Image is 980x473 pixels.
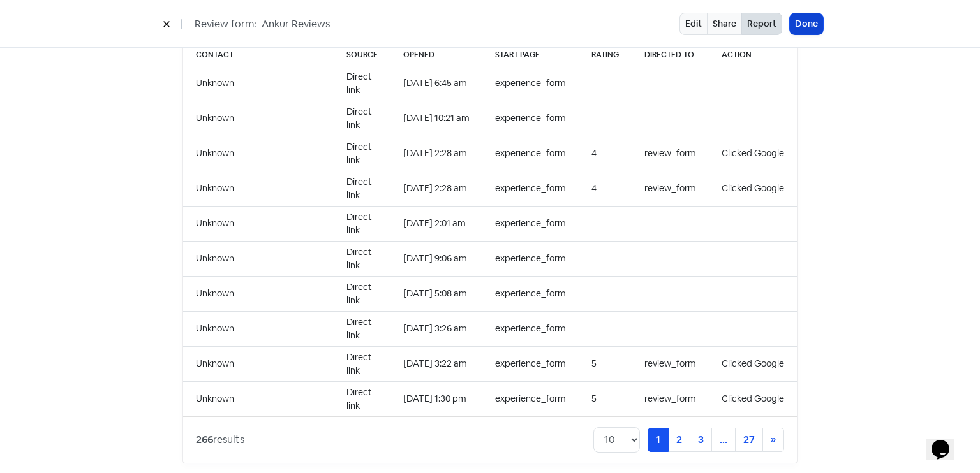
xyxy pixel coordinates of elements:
[482,241,579,276] td: experience_form
[390,381,482,416] td: [DATE] 1:30 pm
[334,346,390,381] td: Direct link
[482,206,579,241] td: experience_form
[482,136,579,171] td: experience_form
[196,432,244,448] div: results
[741,13,782,35] button: Report
[632,44,709,66] th: Directed to
[334,101,390,136] td: Direct link
[183,136,334,171] td: Unknown
[926,422,967,460] iframe: chat widget
[390,171,482,206] td: [DATE] 2:28 am
[183,311,334,346] td: Unknown
[579,44,632,66] th: Rating
[579,381,632,416] td: 5
[195,17,256,32] span: Review form:
[183,241,334,276] td: Unknown
[711,428,736,452] a: ...
[183,346,334,381] td: Unknown
[482,381,579,416] td: experience_form
[482,276,579,311] td: experience_form
[679,13,708,35] a: Edit
[579,171,632,206] td: 4
[390,44,482,66] th: Opened
[482,66,579,101] td: experience_form
[183,276,334,311] td: Unknown
[334,171,390,206] td: Direct link
[482,171,579,206] td: experience_form
[709,136,797,171] td: Clicked Google
[668,428,690,452] a: 2
[482,346,579,381] td: experience_form
[334,241,390,276] td: Direct link
[709,44,797,66] th: Action
[334,44,390,66] th: Source
[390,136,482,171] td: [DATE] 2:28 am
[632,136,709,171] td: review_form
[735,428,763,452] a: 27
[183,66,334,101] td: Unknown
[390,206,482,241] td: [DATE] 2:01 am
[334,311,390,346] td: Direct link
[390,346,482,381] td: [DATE] 3:22 am
[690,428,712,452] a: 3
[183,381,334,416] td: Unknown
[196,433,213,446] strong: 266
[390,101,482,136] td: [DATE] 10:21 am
[762,428,784,452] a: Next
[390,311,482,346] td: [DATE] 3:26 am
[632,171,709,206] td: review_form
[183,101,334,136] td: Unknown
[334,206,390,241] td: Direct link
[707,13,742,35] a: Share
[709,381,797,416] td: Clicked Google
[482,311,579,346] td: experience_form
[632,381,709,416] td: review_form
[334,136,390,171] td: Direct link
[334,276,390,311] td: Direct link
[482,44,579,66] th: Start page
[334,66,390,101] td: Direct link
[790,13,823,34] button: Done
[632,346,709,381] td: review_form
[579,136,632,171] td: 4
[648,428,669,452] a: 1
[482,101,579,136] td: experience_form
[709,346,797,381] td: Clicked Google
[183,44,334,66] th: Contact
[390,276,482,311] td: [DATE] 5:08 am
[579,346,632,381] td: 5
[334,381,390,416] td: Direct link
[183,206,334,241] td: Unknown
[709,171,797,206] td: Clicked Google
[771,433,776,446] span: »
[390,241,482,276] td: [DATE] 9:06 am
[183,171,334,206] td: Unknown
[390,66,482,101] td: [DATE] 6:45 am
